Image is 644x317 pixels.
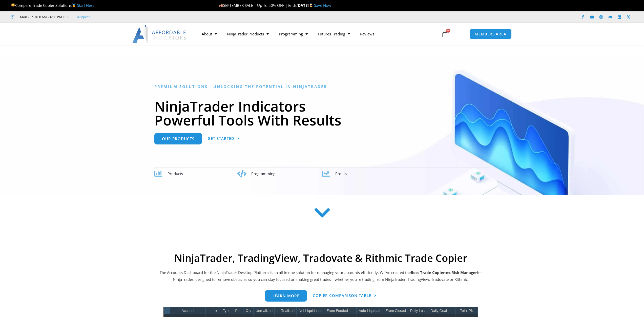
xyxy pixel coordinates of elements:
[208,137,234,140] span: Get Started
[154,133,202,144] a: Our Products
[19,14,68,20] span: Mon - Fri: 8:00 AM – 6:00 PM EST
[314,3,331,8] a: Save Now
[222,28,274,40] a: NinjaTrader Products
[469,29,512,39] a: MEMBERS AREA
[219,3,297,8] span: SEPTEMBER SALE | Up To 50% OFF | Ends
[313,28,355,40] a: Futures Trading
[197,28,435,40] nav: Menu
[162,137,194,141] span: Our Products
[274,28,313,40] a: Programming
[75,14,90,20] a: Trustpilot
[219,4,223,7] img: 🍂
[313,294,371,298] span: Copier Comparison Table
[355,28,379,40] a: Reviews
[309,4,313,7] img: ⌛
[197,28,222,40] a: About
[159,252,483,264] h2: NinjaTrader, TradingView, Tradovate & Rithmic Trade Copier
[313,290,377,302] a: Copier Comparison Table
[297,3,314,8] strong: [DATE]
[434,27,456,41] a: 0
[446,29,450,33] span: 0
[273,294,299,298] span: Learn more
[132,25,187,43] img: LogoAI | Affordable Indicators – NinjaTrader
[159,269,483,283] p: The Accounts Dashboard for the NinjaTrader Desktop Platform is an all in one solution for managin...
[335,171,347,176] span: Profits
[168,171,183,176] span: Products
[11,4,15,7] img: 🏆
[451,270,477,275] strong: Risk Manager
[411,270,445,275] b: Best Trade Copier
[208,133,240,144] a: Get Started
[475,32,506,36] span: MEMBERS AREA
[77,3,94,8] a: Start Here
[11,3,94,8] span: Compare Trade Copier Solutions
[154,84,490,89] h6: Premium Solutions - Unlocking the Potential in NinjaTrader
[154,99,490,127] h1: NinjaTrader Indicators Powerful Tools With Results
[251,171,275,176] span: Programming
[265,290,307,302] a: Learn more
[72,4,76,7] img: 🥇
